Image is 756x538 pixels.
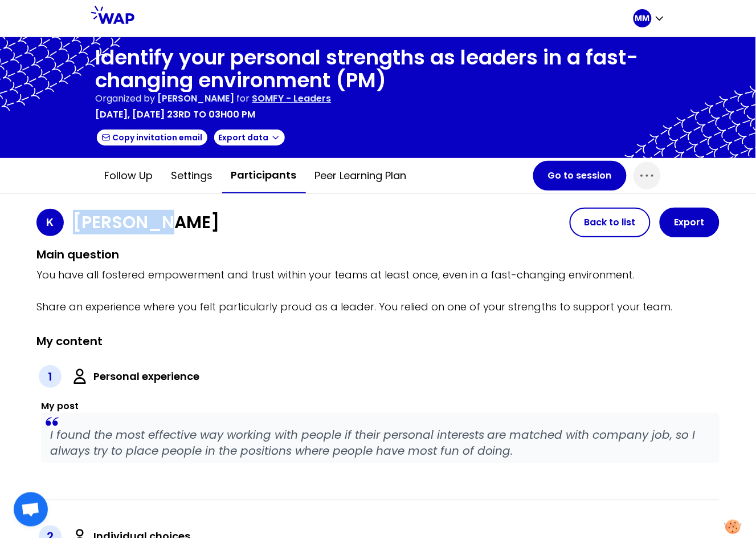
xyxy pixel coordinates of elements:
label: Personal experience [93,369,199,385]
p: K [47,215,54,230]
button: Peer learning plan [306,159,416,193]
button: Settings [162,159,222,193]
div: Ouvrir le chat [14,492,48,527]
div: 1 [39,365,62,388]
p: You have all fostered empowerment and trust within your teams at least once, even in a fast-chang... [36,267,720,315]
h3: My post [41,399,720,413]
h1: [PERSON_NAME] [73,212,219,233]
h2: Main question [36,246,720,262]
p: [DATE], [DATE] 23rd to 03h00 pm [96,108,256,122]
button: Copy invitation email [96,128,209,147]
p: MM [635,13,650,24]
button: Export data [213,128,286,147]
p: SOMFY - Leaders [252,92,332,106]
button: Export [660,208,720,237]
button: Back to list [570,208,651,237]
button: MM [634,9,665,27]
h2: My content [36,333,103,349]
button: Follow up [96,159,162,193]
p: I found the most effective way working with people if their personal interests are matched with c... [50,427,710,459]
h1: Identify your personal strengths as leaders in a fast-changing environment (PM) [96,46,661,92]
button: Participants [222,158,306,193]
p: for [237,92,250,106]
span: [PERSON_NAME] [158,92,235,105]
button: Go to session [533,161,627,191]
p: Organized by [96,92,156,106]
